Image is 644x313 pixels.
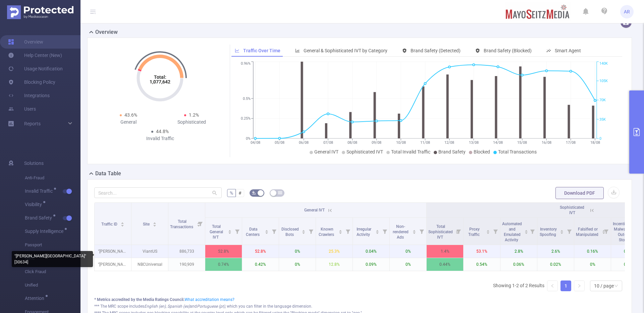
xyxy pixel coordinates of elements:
[120,221,124,225] div: Sort
[346,149,383,154] span: Sophisticated IVT
[537,245,574,258] p: 2.6%
[599,98,606,103] tspan: 70K
[372,140,381,145] tspan: 09/08
[560,229,564,233] div: Sort
[560,231,564,233] i: icon: caret-down
[413,231,416,233] i: icon: caret-down
[614,284,618,289] i: icon: down
[197,304,225,309] i: Portuguese (pt)
[391,149,430,154] span: Total Invalid Traffic
[131,258,168,271] p: NBCUniversal
[338,229,342,233] div: Sort
[241,62,251,66] tspan: 0.96%
[269,218,279,245] i: Filter menu
[8,62,63,75] a: Usage Notification
[8,49,62,62] a: Help Center (New)
[498,149,537,154] span: Total Transactions
[524,229,528,231] i: icon: caret-up
[577,284,581,288] i: icon: right
[128,135,192,142] div: Invalid Traffic
[299,140,309,145] tspan: 06/08
[121,221,124,223] i: icon: caret-up
[486,231,490,233] i: icon: caret-down
[246,136,251,141] tspan: 0%
[184,297,234,302] a: What accreditation means?
[599,117,606,122] tspan: 35K
[468,227,481,237] span: Proxy Traffic
[228,229,232,231] i: icon: caret-up
[316,245,353,258] p: 25.3%
[24,156,44,170] span: Solutions
[560,205,584,215] span: Sophisticated IVT
[205,258,242,271] p: 0.74%
[528,218,537,245] i: Filter menu
[524,231,528,233] i: icon: caret-down
[304,208,325,212] span: General IVT
[339,229,342,231] i: icon: caret-up
[411,48,461,53] span: Brand Safety (Detected)
[210,224,223,240] span: Total General IVT
[555,187,604,199] button: Download PDF
[205,245,242,258] p: 52.8%
[396,140,406,145] tspan: 10/08
[279,258,316,271] p: 0%
[274,140,284,145] tspan: 05/08
[427,258,463,271] p: 0.44%
[97,119,160,126] div: General
[25,189,55,193] span: Invalid Traffic
[94,187,222,198] input: Search...
[624,5,630,18] span: AR
[265,229,269,233] div: Sort
[486,229,490,231] i: icon: caret-up
[304,48,387,53] span: General & Sophisticated IVT by Category
[565,218,574,245] i: Filter menu
[8,89,50,102] a: Integrations
[420,140,430,145] tspan: 11/08
[390,245,426,258] p: 0%
[25,296,47,301] span: Attention
[323,140,333,145] tspan: 07/08
[153,221,157,225] div: Sort
[168,258,205,271] p: 190,909
[493,140,503,145] tspan: 14/08
[464,245,500,258] p: 53.1%
[8,35,43,49] a: Overview
[500,245,537,258] p: 2.8%
[413,229,416,231] i: icon: caret-up
[484,48,532,53] span: Brand Safety (Blocked)
[444,140,454,145] tspan: 12/08
[343,218,353,245] i: Filter menu
[144,304,190,309] i: English (en), Spanish (es)
[154,74,166,80] tspan: Total:
[232,218,242,245] i: Filter menu
[376,229,379,231] i: icon: caret-up
[594,281,614,291] div: 10 / page
[469,140,478,145] tspan: 13/08
[131,245,168,258] p: ViantUS
[230,190,233,196] span: %
[574,258,611,271] p: 0%
[24,117,41,130] a: Reports
[319,227,335,237] span: Known Crawlers
[306,218,316,245] i: Filter menu
[101,222,118,227] span: Traffic ID
[228,231,232,233] i: icon: caret-down
[94,297,184,302] b: * Metrics accredited by the Media Ratings Council.
[353,258,389,271] p: 0.09%
[25,278,80,292] span: Unified
[524,229,528,233] div: Sort
[242,258,279,271] p: 0.42%
[95,245,131,258] p: "[PERSON_NAME][GEOGRAPHIC_DATA]" [30634]
[375,229,379,233] div: Sort
[599,62,608,66] tspan: 140K
[599,136,601,141] tspan: 0
[302,229,306,233] div: Sort
[547,280,558,291] li: Previous Page
[95,28,118,36] h2: Overview
[281,227,299,237] span: Disclosed Bots
[168,245,205,258] p: 886,733
[238,190,241,196] span: #
[541,140,551,145] tspan: 16/08
[95,258,131,271] p: "[PERSON_NAME][GEOGRAPHIC_DATA]" [30634]
[561,281,571,291] a: 1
